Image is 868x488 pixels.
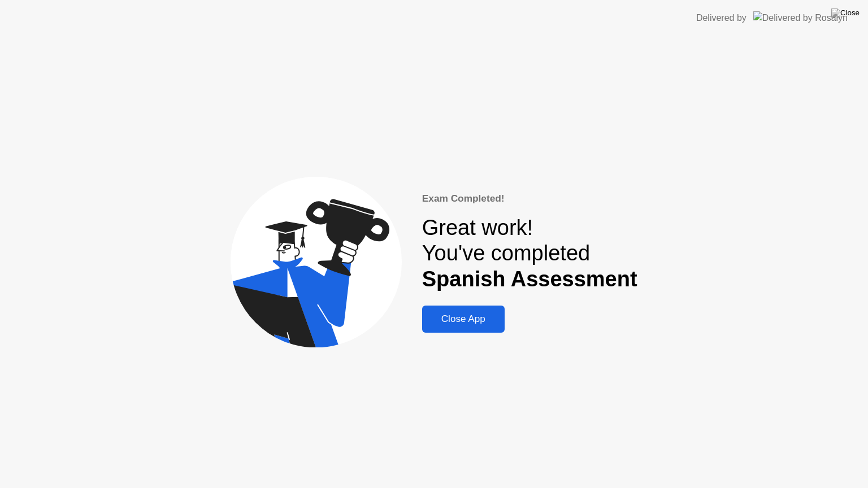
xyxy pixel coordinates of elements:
[422,191,637,206] div: Exam Completed!
[753,11,848,24] img: Delivered by Rosalyn
[422,215,637,293] div: Great work! You've completed
[831,8,860,18] img: Close
[422,267,637,291] b: Spanish Assessment
[422,306,505,333] button: Close App
[696,11,747,25] div: Delivered by
[426,313,501,325] div: Close App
